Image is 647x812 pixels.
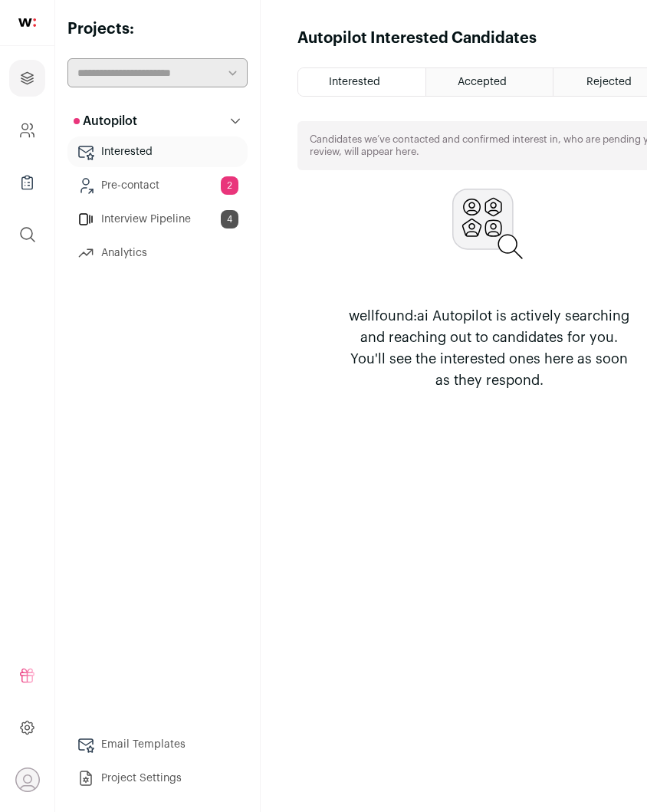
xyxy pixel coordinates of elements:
a: Interview Pipeline4 [67,204,248,235]
h1: Autopilot Interested Candidates [297,28,537,49]
button: Autopilot [67,106,248,136]
span: Accepted [458,77,507,87]
p: Autopilot [74,112,137,130]
a: Projects [9,60,45,97]
p: wellfound:ai Autopilot is actively searching and reaching out to candidates for you. You'll see t... [342,305,636,391]
a: Email Templates [67,729,248,760]
a: Analytics [67,238,248,268]
span: 4 [221,210,238,228]
img: wellfound-shorthand-0d5821cbd27db2630d0214b213865d53afaa358527fdda9d0ea32b1df1b89c2c.svg [18,18,36,27]
a: Pre-contact2 [67,170,248,201]
a: Company and ATS Settings [9,112,45,149]
a: Project Settings [67,763,248,794]
span: 2 [221,176,238,195]
a: Accepted [426,68,553,96]
h2: Projects: [67,18,248,40]
button: Open dropdown [15,768,40,792]
a: Company Lists [9,164,45,201]
span: Rejected [586,77,632,87]
span: Interested [329,77,380,87]
a: Interested [67,136,248,167]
